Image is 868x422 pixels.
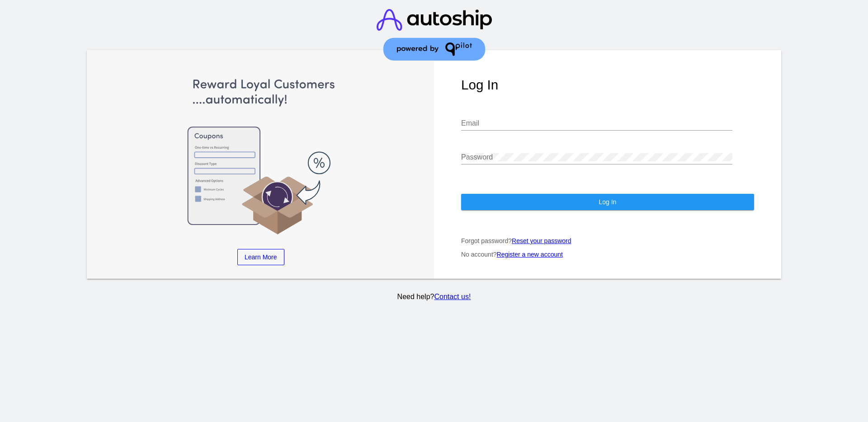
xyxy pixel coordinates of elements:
[599,198,616,206] span: Log In
[434,293,471,300] a: Contact us!
[461,251,754,258] p: No account?
[114,77,407,235] img: Apply Coupons Automatically to Scheduled Orders with QPilot
[461,194,754,210] button: Log In
[461,77,754,93] h1: Log In
[237,249,284,265] a: Learn More
[512,237,571,244] a: Reset your password
[497,251,563,258] a: Register a new account
[461,119,732,127] input: Email
[85,293,783,301] p: Need help?
[245,253,277,261] span: Learn More
[461,237,754,244] p: Forgot password?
